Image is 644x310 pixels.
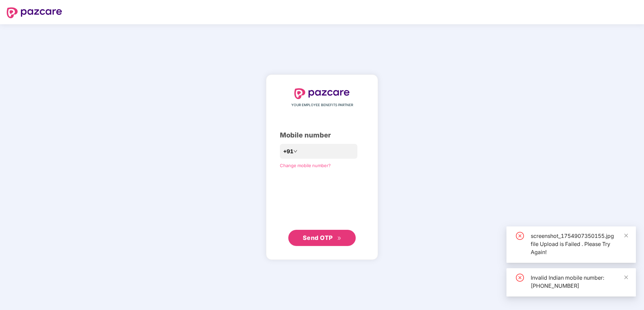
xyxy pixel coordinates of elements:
div: Invalid Indian mobile number: [PHONE_NUMBER] [531,274,628,290]
span: close [624,275,628,280]
span: YOUR EMPLOYEE BENEFITS PARTNER [291,102,353,108]
div: screenshot_1754907350155.jpg file Upload is Failed . Please Try Again! [531,232,628,256]
span: close-circle [516,274,524,282]
span: +91 [283,147,293,156]
span: down [293,149,297,153]
img: logo [294,88,350,99]
span: double-right [337,236,342,241]
div: Mobile number [280,130,364,141]
span: close-circle [516,232,524,240]
button: Send OTPdouble-right [288,230,356,246]
span: Send OTP [303,234,333,241]
a: Change mobile number? [280,163,331,168]
img: logo [7,7,62,18]
span: close [624,233,628,238]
